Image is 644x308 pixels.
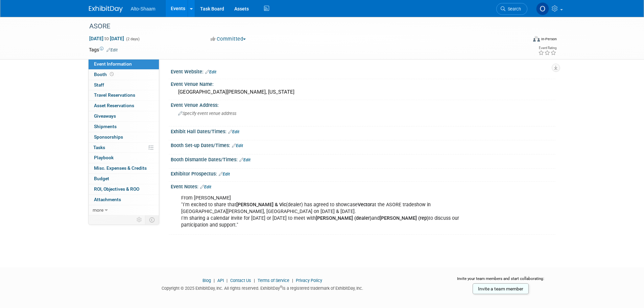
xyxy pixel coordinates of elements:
div: Copyright © 2025 ExhibitDay, Inc. All rights reserved. ExhibitDay is a registered trademark of Ex... [89,284,436,291]
div: Invite your team members and start collaborating: [446,276,555,286]
a: Edit [200,185,211,189]
td: Toggle Event Tabs [145,215,159,224]
button: Committed [208,35,248,43]
a: Staff [89,80,159,90]
div: Booth Set-up Dates/Times: [171,140,555,149]
span: Playbook [94,155,114,160]
div: Event Format [487,35,557,45]
span: | [225,278,229,283]
b: Vector [358,202,372,208]
span: Booth [94,72,115,77]
span: Alto-Shaam [131,6,156,11]
a: Edit [232,143,243,148]
span: ROI, Objectives & ROO [94,186,139,192]
td: Personalize Event Tab Strip [134,215,145,224]
span: to [103,36,110,41]
a: Edit [228,129,239,134]
b: [PERSON_NAME] (dealer) [316,215,372,221]
a: Attachments [89,195,159,205]
span: | [212,278,216,283]
a: Booth [89,70,159,80]
span: Specify event venue address [178,111,236,116]
span: Budget [94,176,109,181]
a: Invite a team member [473,283,529,294]
a: Search [496,3,527,15]
a: Blog [202,278,211,283]
a: Budget [89,174,159,184]
a: Playbook [89,153,159,163]
b: [PERSON_NAME] (rep) [380,215,429,221]
div: Booth Dismantle Dates/Times: [171,155,555,163]
div: [GEOGRAPHIC_DATA][PERSON_NAME], [US_STATE] [176,87,550,97]
div: Event Venue Name: [171,79,555,88]
div: Event Website: [171,67,555,75]
a: ROI, Objectives & ROO [89,184,159,194]
span: Search [505,6,521,11]
span: [DATE] [DATE] [89,35,124,42]
span: Misc. Expenses & Credits [94,165,147,171]
a: Contact Us [230,278,251,283]
img: Format-Inperson.png [533,36,540,42]
td: Tags [89,46,118,53]
a: API [217,278,224,283]
a: Giveaways [89,111,159,121]
span: Attachments [94,197,121,202]
a: Asset Reservations [89,101,159,111]
div: In-Person [541,37,557,42]
span: Sponsorships [94,134,123,140]
a: Sponsorships [89,132,159,142]
span: Staff [94,82,104,88]
span: Asset Reservations [94,103,134,108]
a: Edit [219,172,230,176]
a: Edit [205,70,216,74]
span: Event Information [94,61,132,67]
div: ASORE [87,20,517,32]
a: Edit [106,48,118,52]
span: Shipments [94,124,117,129]
span: Giveaways [94,113,116,119]
a: Edit [239,158,251,162]
span: (2 days) [125,37,140,41]
img: Olivia Strasser [536,2,549,15]
span: Travel Reservations [94,92,135,98]
b: [PERSON_NAME] & Vic [236,202,286,208]
a: Travel Reservations [89,90,159,100]
img: ExhibitDay [89,6,123,13]
div: Event Venue Address: [171,100,555,109]
a: Event Information [89,59,159,69]
a: Privacy Policy [296,278,322,283]
span: Tasks [93,145,105,150]
span: more [93,207,103,213]
a: Terms of Service [258,278,289,283]
a: more [89,205,159,215]
a: Shipments [89,122,159,132]
div: Exhibit Hall Dates/Times: [171,126,555,135]
a: Misc. Expenses & Credits [89,163,159,173]
div: Event Rating [538,46,556,50]
span: | [290,278,295,283]
span: | [252,278,257,283]
div: Event Notes: [171,182,555,190]
span: Booth not reserved yet [109,72,115,77]
a: Tasks [89,143,159,153]
div: From [PERSON_NAME] "I'm excited to share that (dealer) has agreed to showcase at the ASORE trades... [176,191,481,232]
div: Exhibitor Prospectus: [171,169,555,177]
sup: ® [280,285,282,289]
